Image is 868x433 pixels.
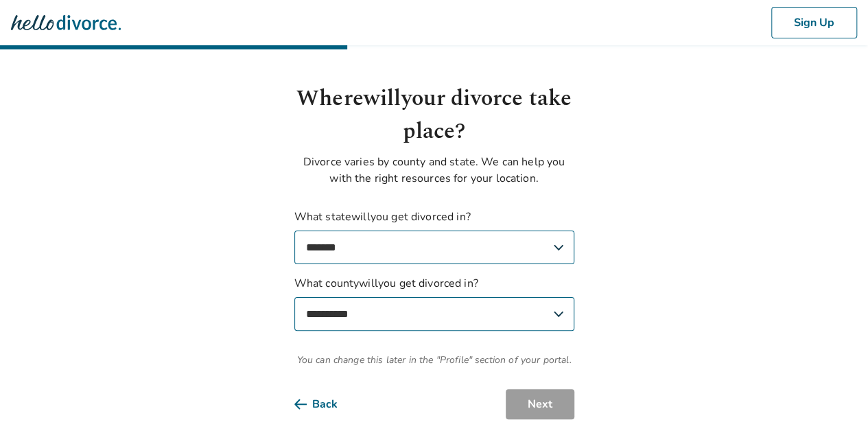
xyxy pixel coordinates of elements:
[11,9,121,36] img: Hello Divorce Logo
[294,389,360,419] button: Back
[294,297,574,331] select: What countywillyou get divorced in?
[294,82,574,148] h1: Where will your divorce take place?
[771,7,857,38] button: Sign Up
[294,275,574,331] label: What county will you get divorced in?
[506,389,574,419] button: Next
[294,209,574,264] label: What state will you get divorced in?
[799,367,868,433] iframe: Chat Widget
[294,231,574,264] select: What statewillyou get divorced in?
[294,353,574,367] span: You can change this later in the "Profile" section of your portal.
[294,154,574,187] p: Divorce varies by county and state. We can help you with the right resources for your location.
